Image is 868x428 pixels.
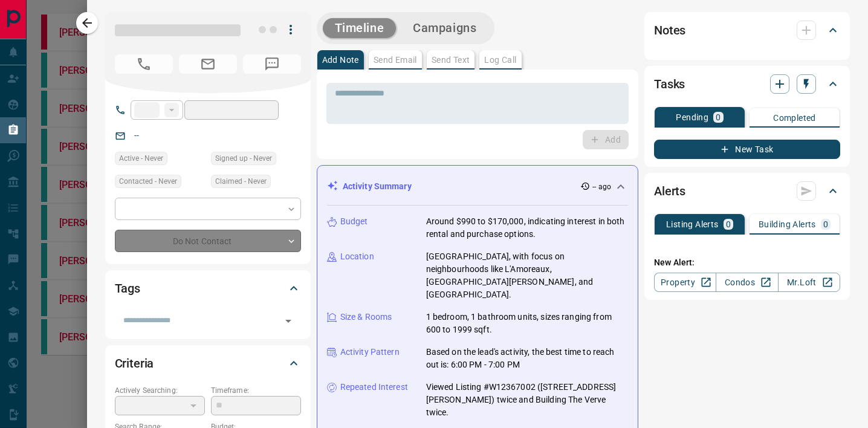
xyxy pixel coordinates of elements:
a: Property [654,273,716,292]
div: Alerts [654,177,840,206]
p: Actively Searching: [115,385,205,396]
span: No Number [243,54,301,74]
p: Listing Alerts [666,220,719,229]
p: Budget [340,215,368,228]
div: Tags [115,274,301,303]
div: Activity Summary-- ago [327,175,628,198]
p: 0 [823,220,828,229]
p: Completed [773,114,816,122]
span: No Number [115,54,173,74]
button: Open [280,313,297,329]
h2: Tags [115,279,140,298]
p: 0 [726,220,731,229]
h2: Notes [654,21,685,40]
p: Repeated Interest [340,381,408,394]
h2: Criteria [115,354,154,373]
span: Claimed - Never [215,175,267,187]
button: New Task [654,140,840,159]
p: Activity Pattern [340,346,400,358]
div: Criteria [115,349,301,378]
span: Signed up - Never [215,152,272,164]
p: Activity Summary [343,180,412,193]
button: Timeline [323,18,397,38]
p: Around $990 to $170,000, indicating interest in both rental and purchase options. [426,215,628,241]
p: Viewed Listing #W12367002 ([STREET_ADDRESS][PERSON_NAME]) twice and Building The Verve twice. [426,381,628,419]
p: Location [340,250,374,263]
p: 0 [716,113,721,122]
p: Building Alerts [759,220,816,229]
p: Pending [676,113,708,122]
h2: Alerts [654,181,685,201]
h2: Tasks [654,74,685,94]
p: Timeframe: [211,385,301,396]
a: Condos [716,273,778,292]
p: 1 bedroom, 1 bathroom units, sizes ranging from 600 to 1999 sqft. [426,311,628,336]
div: Do Not Contact [115,230,301,252]
div: Notes [654,16,840,45]
p: -- ago [592,181,611,192]
p: Add Note [322,56,359,64]
p: Size & Rooms [340,311,392,323]
span: Active - Never [119,152,163,164]
button: Campaigns [401,18,488,38]
span: No Email [179,54,237,74]
div: Tasks [654,70,840,99]
a: Mr.Loft [778,273,840,292]
p: [GEOGRAPHIC_DATA], with focus on neighbourhoods like L'Amoreaux, [GEOGRAPHIC_DATA][PERSON_NAME], ... [426,250,628,301]
p: Based on the lead's activity, the best time to reach out is: 6:00 PM - 7:00 PM [426,346,628,371]
p: New Alert: [654,256,840,269]
span: Contacted - Never [119,175,177,187]
a: -- [134,131,139,140]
